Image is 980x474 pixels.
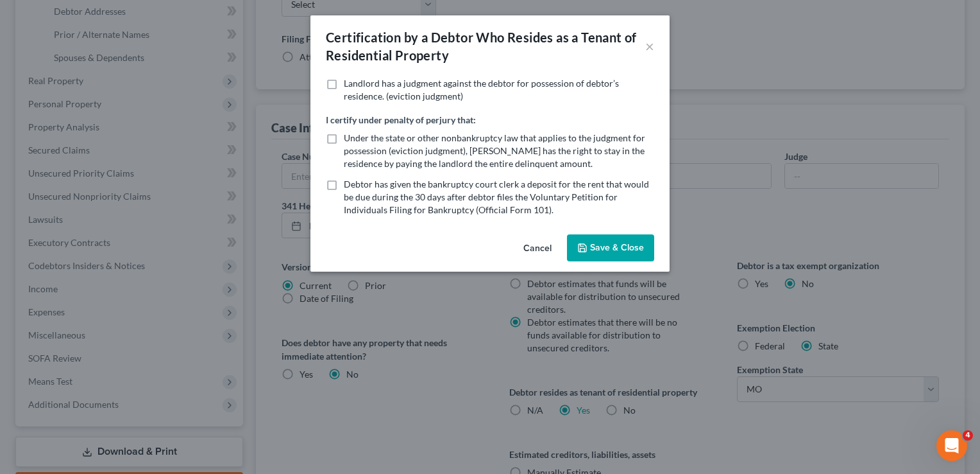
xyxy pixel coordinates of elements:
[344,179,649,215] span: Debtor has given the bankruptcy court clerk a deposit for the rent that would be due during the 3...
[645,39,654,54] button: ×
[513,236,562,261] button: Cancel
[936,430,967,461] iframe: Intercom live chat
[963,430,973,441] span: 4
[326,113,476,127] label: I certify under penalty of perjury that:
[344,132,645,169] span: Under the state or other nonbankruptcy law that applies to the judgment for possession (eviction ...
[326,28,645,64] div: Certification by a Debtor Who Resides as a Tenant of Residential Property
[567,234,654,261] button: Save & Close
[344,78,619,101] span: Landlord has a judgment against the debtor for possession of debtor’s residence. (eviction judgment)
